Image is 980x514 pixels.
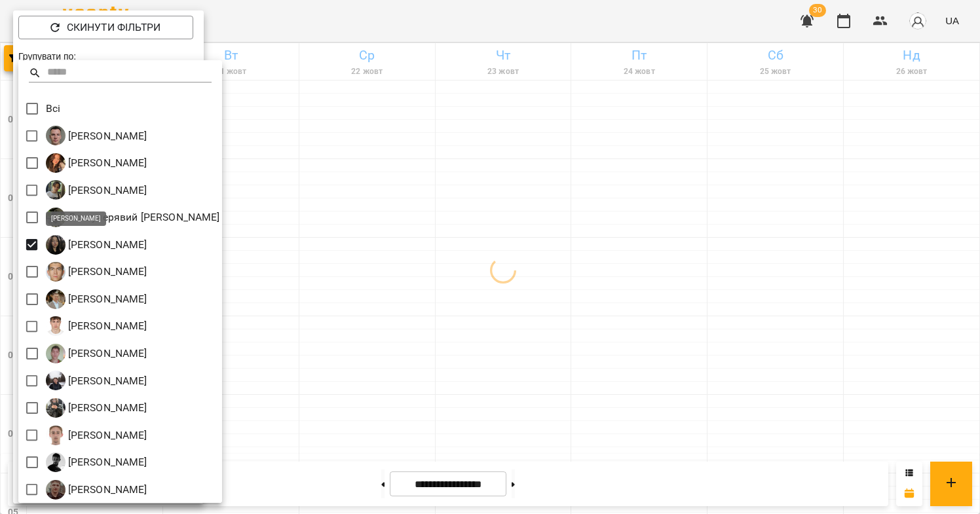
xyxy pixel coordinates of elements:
p: [PERSON_NAME] [66,400,147,416]
p: [PERSON_NAME] [66,346,147,361]
div: Альохін Андрій Леонідович [46,126,147,145]
img: Ш [46,480,66,500]
p: Всі [46,101,60,117]
a: Ц [PERSON_NAME] [46,426,147,445]
a: П [PERSON_NAME] [46,316,147,336]
img: С [46,398,66,418]
img: Ц [46,426,66,445]
p: [PERSON_NAME] [66,237,147,253]
a: М [PERSON_NAME] [46,235,147,255]
div: Садовський Ярослав Олександрович [46,371,147,390]
div: Підцерковний Дмитро Андрійович [46,344,147,363]
img: З [46,180,66,200]
p: [PERSON_NAME] [66,155,147,171]
img: П [46,344,66,363]
a: О [PERSON_NAME] [46,289,147,309]
img: А [46,126,66,145]
p: [PERSON_NAME] [66,428,147,443]
a: Н [PERSON_NAME] [46,262,147,282]
a: Л Лоскучерявий [PERSON_NAME] [46,208,220,227]
img: П [46,316,66,336]
p: [PERSON_NAME] [66,318,147,334]
div: Швидкій Вадим Ігорович [46,480,147,500]
div: Беліменко Вікторія Віталіївна [46,153,147,173]
div: Шатило Артем Сергійович [46,452,147,472]
p: [PERSON_NAME] [66,373,147,389]
img: Л [46,208,66,227]
a: А [PERSON_NAME] [46,126,147,145]
p: [PERSON_NAME] [66,291,147,307]
div: Зарічний Василь Олегович [46,180,147,200]
div: Недайборщ Андрій Сергійович [46,262,147,282]
p: [PERSON_NAME] [66,482,147,498]
a: С [PERSON_NAME] [46,398,147,418]
div: Стаховська Анастасія Русланівна [46,398,147,418]
img: С [46,371,66,390]
div: Лоскучерявий Дмитро Віталійович [46,208,220,227]
img: Н [46,262,66,282]
p: [PERSON_NAME] [66,183,147,198]
p: [PERSON_NAME] [66,128,147,144]
a: Ш [PERSON_NAME] [46,480,147,500]
img: Б [46,153,66,173]
p: Лоскучерявий [PERSON_NAME] [66,210,220,225]
a: С [PERSON_NAME] [46,371,147,390]
a: Ш [PERSON_NAME] [46,452,147,472]
img: Ш [46,452,66,472]
div: Перепечай Олег Ігорович [46,316,147,336]
a: П [PERSON_NAME] [46,344,147,363]
p: [PERSON_NAME] [66,264,147,280]
div: Очеретюк Тарас Євгенійович [46,289,147,309]
a: З [PERSON_NAME] [46,180,147,200]
p: [PERSON_NAME] [66,454,147,470]
img: М [46,235,66,255]
a: Б [PERSON_NAME] [46,153,147,173]
img: О [46,289,66,309]
div: Цомпель Олександр Ігорович [46,426,147,445]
